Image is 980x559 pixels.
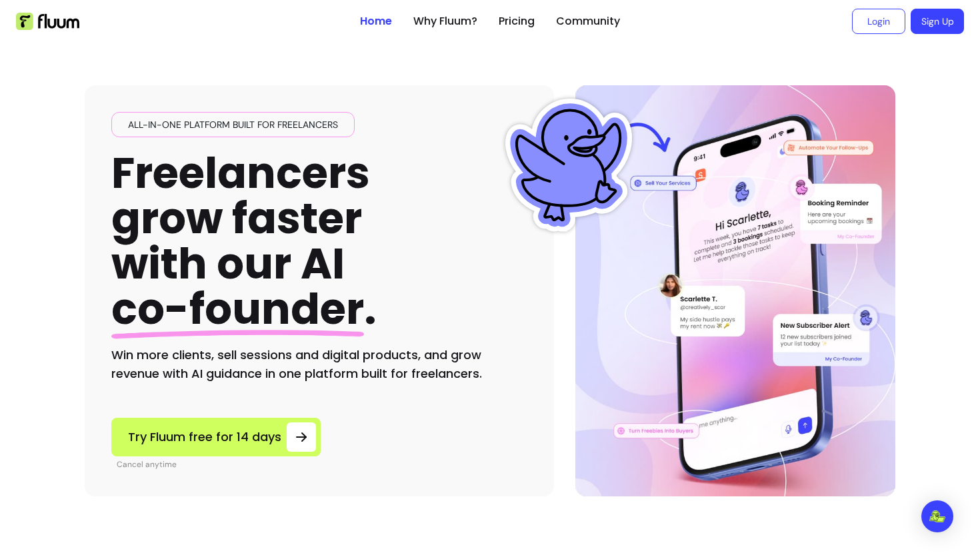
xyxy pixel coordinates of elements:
span: Try Fluum free for 14 days [128,428,281,446]
a: Why Fluum? [413,13,477,29]
h2: Win more clients, sell sessions and digital products, and grow revenue with AI guidance in one pl... [111,346,511,383]
h1: Freelancers grow faster with our AI . [111,151,377,332]
img: Fluum Logo [16,13,79,30]
div: Open Intercom Messenger [921,500,953,532]
img: Fluum Duck sticker [502,99,635,232]
img: Hero [575,85,895,496]
a: Pricing [499,13,535,29]
a: Community [556,13,620,29]
a: Sign Up [911,9,964,34]
span: co-founder [111,279,364,338]
a: Home [360,13,392,29]
a: Login [852,9,905,34]
span: All-in-one platform built for freelancers [123,118,343,131]
p: Cancel anytime [117,459,321,470]
a: Try Fluum free for 14 days [111,418,321,456]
